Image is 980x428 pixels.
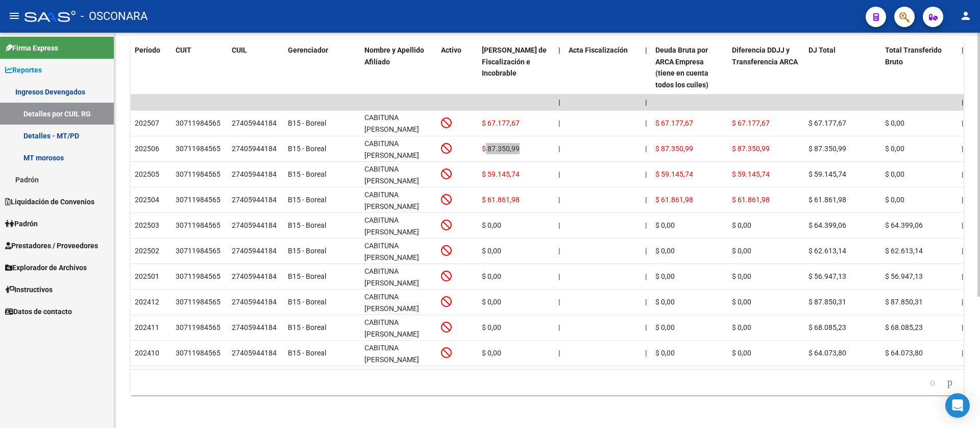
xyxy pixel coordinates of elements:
span: | [962,145,963,153]
span: Liquidación de Convenios [5,196,94,207]
div: 27405944184 [232,245,277,257]
span: $ 67.177,67 [732,119,770,127]
div: 30711984565 [176,117,220,129]
div: 27405944184 [232,220,277,231]
span: $ 0,00 [655,247,675,255]
datatable-header-cell: Total Transferido Bruto [881,39,958,96]
datatable-header-cell: | [641,39,651,96]
span: | [645,196,647,204]
span: | [558,221,560,229]
span: $ 62.613,14 [808,247,846,255]
span: | [962,272,963,280]
span: $ 59.145,74 [732,170,770,178]
span: $ 62.613,14 [885,247,923,255]
span: $ 0,00 [482,221,501,229]
div: 30711984565 [176,322,220,334]
span: CABITUNA [PERSON_NAME] [PERSON_NAME] [364,242,419,273]
span: CUIL [232,46,247,54]
span: CABITUNA [PERSON_NAME] [PERSON_NAME] [364,267,419,299]
span: Diferencia DDJJ y Transferencia ARCA [732,46,798,66]
span: CABITUNA [PERSON_NAME] [PERSON_NAME] [364,113,419,145]
span: $ 0,00 [655,349,675,357]
span: $ 0,00 [732,298,751,306]
datatable-header-cell: Acta Fiscalización [565,39,641,96]
span: | [558,323,560,331]
span: Datos de contacto [5,306,72,317]
mat-icon: person [960,10,972,22]
div: 27405944184 [232,322,277,334]
div: 30711984565 [176,220,220,231]
span: $ 0,00 [732,323,751,331]
span: B15 - Boreal [288,323,326,331]
span: $ 87.350,99 [482,145,520,153]
span: CUIT [176,46,191,54]
span: CABITUNA [PERSON_NAME] [PERSON_NAME] [364,293,419,324]
span: $ 0,00 [655,272,675,280]
div: 27405944184 [232,347,277,359]
span: $ 64.073,80 [808,349,846,357]
span: $ 67.177,67 [808,119,846,127]
datatable-header-cell: Período [131,39,171,96]
div: 30711984565 [176,296,220,308]
span: $ 68.085,23 [885,323,923,331]
span: $ 87.350,99 [808,145,846,153]
span: | [962,46,964,54]
span: $ 59.145,74 [655,170,693,178]
a: go to next page [943,377,957,388]
span: | [645,349,647,357]
datatable-header-cell: Nombre y Apellido Afiliado [360,39,437,96]
span: $ 56.947,13 [885,272,923,280]
span: | [645,323,647,331]
span: | [558,119,560,127]
span: $ 0,00 [732,221,751,229]
div: 27405944184 [232,117,277,129]
datatable-header-cell: | [554,39,565,96]
span: $ 87.850,31 [885,298,923,306]
span: $ 61.861,98 [808,196,846,204]
span: 202412 [135,298,159,306]
span: | [645,298,647,306]
span: 202410 [135,349,159,357]
span: 202503 [135,221,159,229]
span: B15 - Boreal [288,119,326,127]
datatable-header-cell: CUIT [171,39,228,96]
span: $ 64.399,06 [808,221,846,229]
span: $ 87.350,99 [655,145,693,153]
span: | [645,145,647,153]
span: | [962,119,963,127]
span: $ 56.947,13 [808,272,846,280]
span: $ 0,00 [732,349,751,357]
span: 202504 [135,196,159,204]
span: $ 87.350,99 [732,145,770,153]
div: Open Intercom Messenger [945,393,970,418]
span: CABITUNA [PERSON_NAME] [PERSON_NAME] [364,318,419,350]
span: 202507 [135,119,159,127]
datatable-header-cell: Deuda Bruta Neto de Fiscalización e Incobrable [478,39,554,96]
span: 202506 [135,145,159,153]
div: 30711984565 [176,347,220,359]
span: [PERSON_NAME] de Fiscalización e Incobrable [482,46,547,78]
span: | [645,46,647,54]
span: $ 67.177,67 [655,119,693,127]
span: $ 59.145,74 [482,170,520,178]
span: $ 0,00 [885,119,904,127]
span: $ 0,00 [732,272,751,280]
span: $ 64.073,80 [885,349,923,357]
span: | [645,170,647,178]
span: $ 0,00 [655,298,675,306]
span: B15 - Boreal [288,349,326,357]
span: DJ Total [808,46,836,54]
datatable-header-cell: CUIL [228,39,284,96]
datatable-header-cell: | [958,39,968,96]
span: | [962,98,964,106]
span: Total Transferido Bruto [885,46,942,66]
span: CABITUNA [PERSON_NAME] [PERSON_NAME] [364,216,419,248]
span: | [558,98,560,106]
span: | [558,170,560,178]
span: $ 59.145,74 [808,170,846,178]
span: $ 68.085,23 [808,323,846,331]
datatable-header-cell: Activo [437,39,478,96]
span: 202505 [135,170,159,178]
span: CABITUNA [PERSON_NAME] [PERSON_NAME] [364,165,419,197]
span: $ 0,00 [885,196,904,204]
